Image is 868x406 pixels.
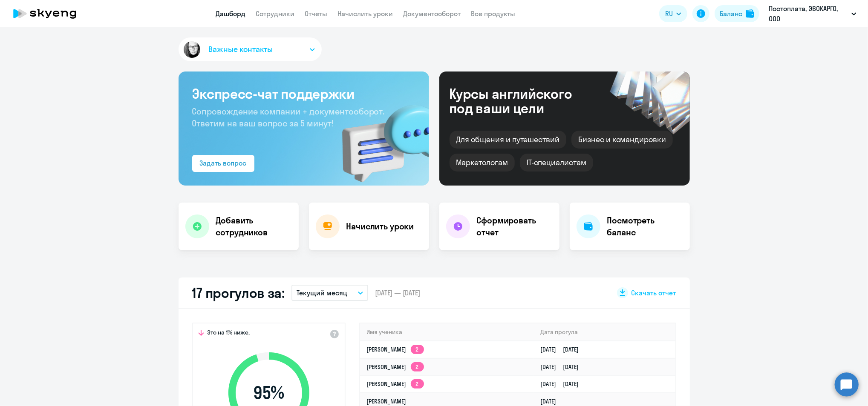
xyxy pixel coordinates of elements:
app-skyeng-badge: 2 [411,379,424,389]
img: avatar [182,40,202,60]
div: Маркетологам [450,154,515,172]
h4: Добавить сотрудников [216,214,292,238]
div: IT-специалистам [520,154,593,172]
a: Сотрудники [256,9,295,18]
button: Постоплата, ЭВОКАРГО, ООО [764,3,861,24]
span: Важные контакты [209,44,273,55]
a: [PERSON_NAME]2 [367,346,424,353]
h2: 17 прогулов за: [192,284,285,301]
button: Задать вопрос [192,155,254,172]
button: Текущий месяц [291,285,368,301]
h4: Посмотреть баланс [607,214,683,238]
a: Дашборд [216,9,246,18]
div: Бизнес и командировки [571,131,673,149]
a: [PERSON_NAME]2 [367,380,424,388]
a: Документооборот [404,9,461,18]
p: Постоплата, ЭВОКАРГО, ООО [769,3,848,24]
a: [DATE][DATE] [540,380,585,388]
span: 95 % [220,383,318,403]
span: Это на 1% ниже, [208,329,250,339]
a: [DATE][DATE] [540,346,585,353]
a: Все продукты [471,9,516,18]
span: Скачать отчет [632,288,676,297]
h4: Начислить уроки [346,220,414,232]
div: Баланс [720,9,742,19]
th: Имя ученика [360,323,534,341]
th: Дата прогула [533,323,675,341]
a: Начислить уроки [338,9,393,18]
span: Сопровождение компании + документооборот. Ответим на ваш вопрос за 5 минут! [192,106,385,129]
button: Важные контакты [179,37,322,61]
div: Для общения и путешествий [450,131,567,149]
span: [DATE] — [DATE] [375,288,420,297]
button: RU [659,5,687,22]
app-skyeng-badge: 2 [411,362,424,372]
div: Курсы английского под ваши цели [450,86,595,115]
a: Отчеты [305,9,328,18]
p: Текущий месяц [297,288,347,298]
a: [DATE][DATE] [540,363,585,371]
button: Балансbalance [715,5,759,22]
app-skyeng-badge: 2 [411,345,424,354]
a: [DATE] [540,397,563,405]
div: Задать вопрос [200,158,247,168]
h3: Экспресс-чат поддержки [192,85,415,102]
img: bg-img [330,90,429,186]
a: [PERSON_NAME] [367,397,407,405]
h4: Сформировать отчет [477,214,553,238]
span: RU [665,9,673,19]
img: balance [746,9,754,18]
a: [PERSON_NAME]2 [367,363,424,371]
